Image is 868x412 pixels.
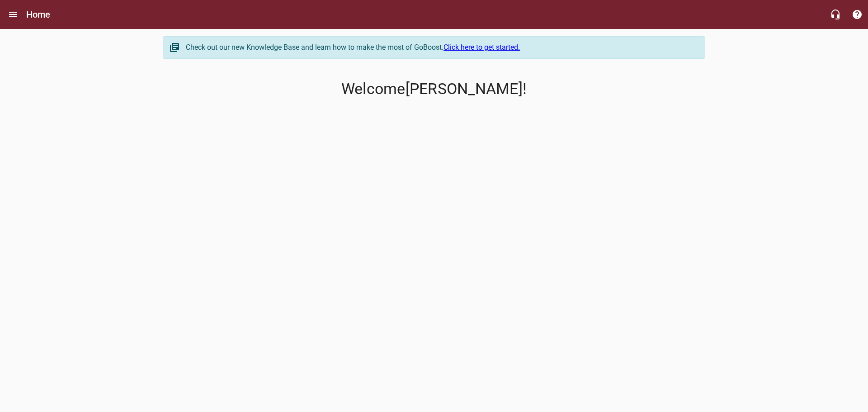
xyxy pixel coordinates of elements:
button: Live Chat [825,4,846,25]
p: Welcome [PERSON_NAME] ! [163,80,705,98]
button: Support Portal [846,4,868,25]
a: Click here to get started. [443,43,520,52]
div: Check out our new Knowledge Base and learn how to make the most of GoBoost. [186,42,696,53]
button: Open drawer [2,4,24,25]
h6: Home [26,7,51,22]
